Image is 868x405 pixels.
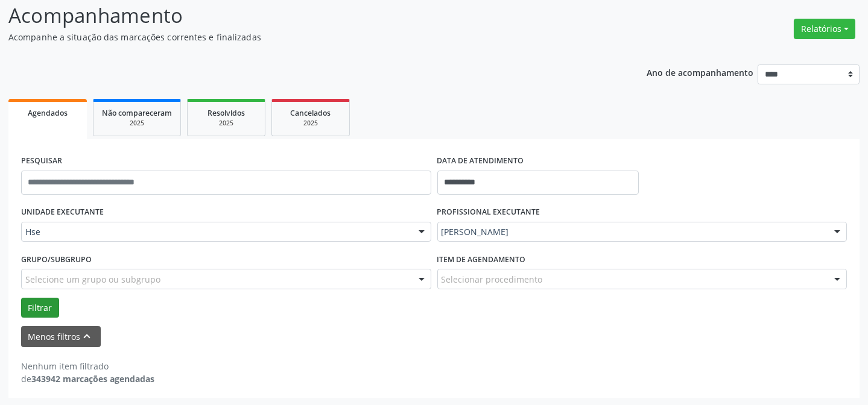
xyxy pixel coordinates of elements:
button: Relatórios [794,19,855,39]
span: Agendados [28,108,68,118]
label: PESQUISAR [21,152,62,171]
label: DATA DE ATENDIMENTO [437,152,524,171]
span: Selecione um grupo ou subgrupo [25,273,160,286]
label: Item de agendamento [437,250,526,269]
span: [PERSON_NAME] [442,226,823,238]
label: Grupo/Subgrupo [21,250,92,269]
div: Nenhum item filtrado [21,360,154,372]
strong: 343942 marcações agendadas [31,373,154,385]
button: Filtrar [21,298,59,318]
div: 2025 [196,119,256,128]
p: Acompanhe a situação das marcações correntes e finalizadas [8,31,604,43]
div: 2025 [280,119,341,128]
span: Resolvidos [207,108,245,118]
p: Acompanhamento [8,1,604,31]
label: UNIDADE EXECUTANTE [21,203,104,222]
i: keyboard_arrow_up [81,330,94,343]
button: Menos filtroskeyboard_arrow_up [21,326,101,347]
p: Ano de acompanhamento [647,64,753,80]
div: 2025 [102,119,172,128]
span: Selecionar procedimento [442,273,543,286]
span: Hse [25,226,407,238]
div: de [21,372,154,385]
span: Cancelados [291,108,331,118]
label: PROFISSIONAL EXECUTANTE [437,203,540,222]
span: Não compareceram [102,108,172,118]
